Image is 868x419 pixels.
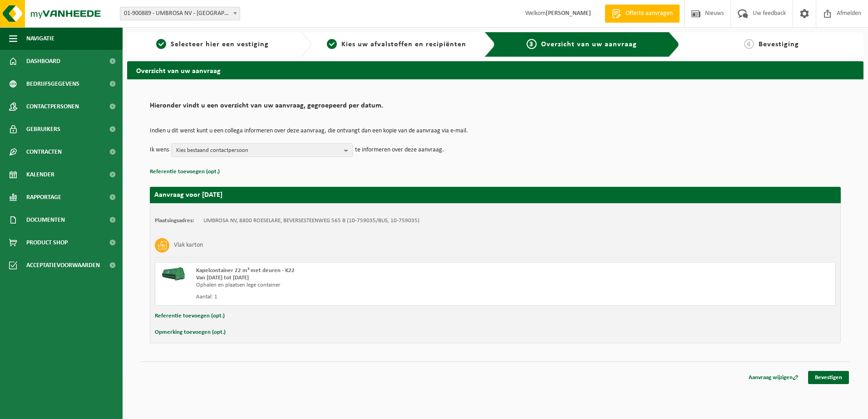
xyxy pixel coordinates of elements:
img: HK-XK-22-GN-00.png [160,267,187,281]
p: te informeren over deze aanvraag. [355,143,444,157]
button: Opmerking toevoegen (opt.) [155,326,226,338]
button: Referentie toevoegen (opt.) [155,310,225,322]
span: Kies bestaand contactpersoon [176,144,340,157]
span: 4 [744,39,754,49]
a: Bevestigen [808,371,849,384]
span: Gebruikers [26,118,60,141]
span: Documenten [26,209,65,231]
span: 01-900889 - UMBROSA NV - ROESELARE [120,7,240,20]
a: 2Kies uw afvalstoffen en recipiënten [316,39,478,50]
h2: Overzicht van uw aanvraag [127,61,863,79]
div: Aantal: 1 [196,293,532,301]
span: 3 [527,39,537,49]
strong: Plaatsingsadres: [155,218,194,224]
strong: [PERSON_NAME] [546,10,591,17]
span: Rapportage [26,186,61,209]
div: Ophalen en plaatsen lege container [196,282,532,289]
span: 2 [327,39,337,49]
span: Selecteer hier een vestiging [171,41,269,48]
span: Kapelcontainer 22 m³ met deuren - K22 [196,268,295,273]
td: UMBROSA NV, 8800 ROESELARE, BEVERSESTEENWEG 565 B (10-759035/BUS, 10-759035) [203,217,419,224]
a: Offerte aanvragen [605,5,680,23]
p: Indien u dit wenst kunt u een collega informeren over deze aanvraag, die ontvangt dan een kopie v... [150,128,841,134]
button: Referentie toevoegen (opt.) [150,166,220,178]
span: Bevestiging [759,41,799,48]
span: Bedrijfsgegevens [26,73,79,95]
strong: Van [DATE] tot [DATE] [196,275,249,281]
span: Dashboard [26,50,60,73]
p: Ik wens [150,143,169,157]
h2: Hieronder vindt u een overzicht van uw aanvraag, gegroepeerd per datum. [150,102,841,114]
span: Product Shop [26,231,68,254]
span: Kalender [26,163,54,186]
span: Acceptatievoorwaarden [26,254,100,277]
span: 01-900889 - UMBROSA NV - ROESELARE [120,7,240,20]
button: Kies bestaand contactpersoon [171,143,353,157]
span: Offerte aanvragen [623,9,675,18]
strong: Aanvraag voor [DATE] [154,191,222,199]
span: Overzicht van uw aanvraag [541,41,637,48]
span: Contactpersonen [26,95,79,118]
span: 1 [156,39,166,49]
a: 1Selecteer hier een vestiging [132,39,293,50]
span: Navigatie [26,27,54,50]
h3: Vlak karton [174,238,203,253]
span: Contracten [26,141,62,163]
a: Aanvraag wijzigen [742,371,805,384]
span: Kies uw afvalstoffen en recipiënten [341,41,466,48]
